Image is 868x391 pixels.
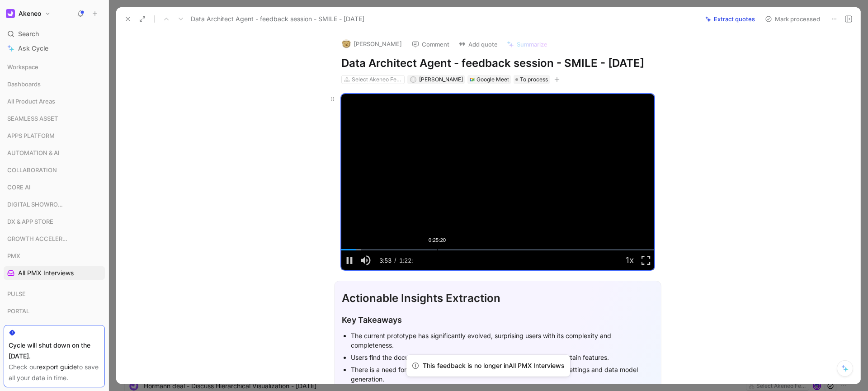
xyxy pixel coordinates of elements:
a: export guide [39,363,77,371]
button: Fullscreen [638,250,654,270]
div: SEAMLESS ASSET [4,112,105,128]
span: [PERSON_NAME] [419,76,463,83]
div: PULSE [4,287,105,301]
div: PROGRAM X [4,321,105,338]
div: GROWTH ACCELERATION [4,232,105,248]
span: This feedback is no longer in All PMX Interviews [423,362,565,369]
div: SEAMLESS ASSET [4,112,105,125]
div: Workspace [4,60,105,74]
div: PORTAL [4,304,105,320]
img: Akeneo [6,9,15,18]
div: Search [4,27,105,41]
a: All PMX Interviews [4,266,105,280]
span: APPS PLATFORM [7,131,55,140]
div: To process [514,75,550,84]
div: PMX [4,249,105,263]
span: PORTAL [7,306,29,316]
div: PROGRAM X [4,321,105,335]
div: CORE AI [4,180,105,194]
span: COLLABORATION [7,165,57,174]
div: PORTAL [4,304,105,318]
div: COLLABORATION [4,163,105,179]
span: Data Architect Agent - feedback session - SMILE - [DATE] [191,14,364,24]
span: PMX [7,251,20,260]
div: CORE AI [4,180,105,197]
span: SEAMLESS ASSET [7,114,58,123]
span: PULSE [7,289,26,298]
div: Dashboards [4,77,105,94]
button: Summarize [503,38,552,51]
button: Pause [341,250,358,270]
span: DX & APP STORE [7,217,53,226]
div: Dashboards [4,77,105,91]
span: 1:22:43 [399,257,413,284]
span: Ask Cycle [18,43,48,54]
div: Actionable Insights Extraction [342,290,654,306]
div: Video Player [341,94,654,270]
a: Ask Cycle [4,42,105,55]
button: AkeneoAkeneo [4,7,53,20]
div: DIGITAL SHOWROOM [4,198,105,211]
div: AUTOMATION & AI [4,146,105,160]
div: Users find the documentation helpful but still encounter confusion with certain features. [351,353,654,362]
span: All Product Areas [7,97,55,106]
div: All Product Areas [4,94,105,111]
span: All PMX Interviews [18,269,74,278]
button: logo[PERSON_NAME] [338,37,406,51]
div: Progress Bar [341,249,654,250]
span: Search [18,28,39,39]
button: Add quote [454,38,502,51]
span: Dashboards [7,80,41,89]
div: DX & APP STORE [4,215,105,231]
span: DIGITAL SHOWROOM [7,200,67,209]
button: Playback Rate [622,250,638,270]
button: Mute [358,250,374,270]
div: Google Meet [476,75,509,84]
span: Workspace [7,62,38,71]
div: S [410,77,415,82]
div: DIGITAL SHOWROOM [4,198,105,214]
div: Cycle will shut down on the [DATE]. [9,340,100,362]
div: Check our to save all your data in time. [9,362,100,383]
button: Mark processed [761,13,824,25]
div: DX & APP STORE [4,215,105,228]
span: Summarize [517,40,547,48]
span: 3:53 [379,257,392,264]
div: All Product Areas [4,94,105,108]
span: PROGRAM X [7,324,42,333]
span: CORE AI [7,183,31,192]
div: The current prototype has significantly evolved, surprising users with its complexity and complet... [351,331,654,350]
div: Select Akeneo Features [352,75,402,84]
img: logo [342,39,351,48]
button: Comment [408,38,453,51]
div: COLLABORATION [4,163,105,177]
div: PULSE [4,287,105,303]
div: APPS PLATFORM [4,129,105,145]
div: APPS PLATFORM [4,129,105,142]
h1: Akeneo [19,9,41,18]
button: Extract quotes [701,13,759,25]
div: PMXAll PMX Interviews [4,249,105,280]
span: To process [520,75,548,84]
span: GROWTH ACCELERATION [7,234,70,243]
div: There is a need for a more intuitive interface, especially regarding locale settings and data mod... [351,365,654,384]
div: GROWTH ACCELERATION [4,232,105,245]
div: AUTOMATION & AI [4,146,105,162]
span: AUTOMATION & AI [7,148,60,157]
div: Key Takeaways [342,314,654,326]
h1: Data Architect Agent - feedback session - SMILE - [DATE] [341,56,654,71]
span: / [394,256,396,264]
